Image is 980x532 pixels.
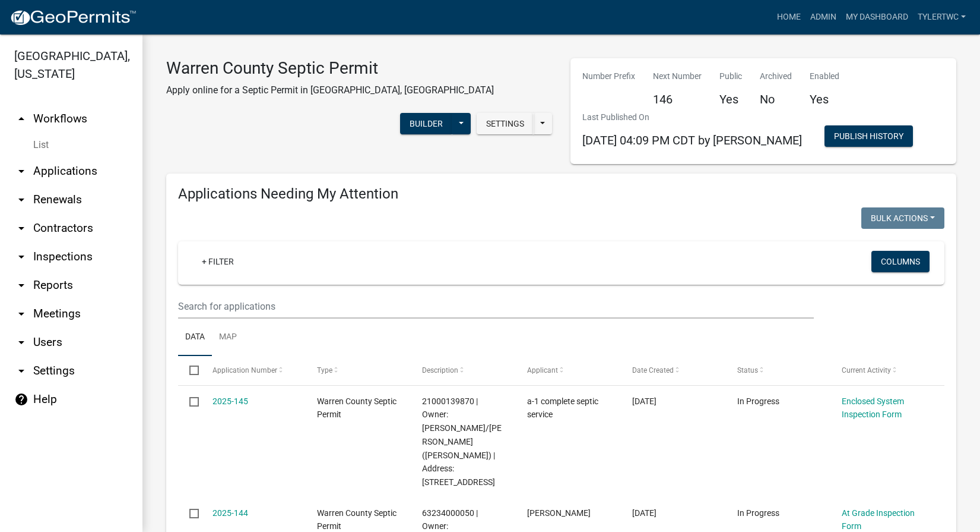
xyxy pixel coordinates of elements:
[653,70,702,83] p: Next Number
[212,319,244,357] a: Map
[719,70,742,83] p: Public
[737,366,758,374] span: Status
[582,111,802,124] p: Last Published On
[810,92,839,106] h5: Yes
[824,125,913,147] button: Publish History
[14,250,28,264] i: arrow_drop_down
[477,113,534,134] button: Settings
[719,92,742,106] h5: Yes
[725,356,830,385] datatable-header-cell: Status
[842,366,891,374] span: Current Activity
[178,319,212,357] a: Data
[213,366,277,374] span: Application Number
[14,221,28,235] i: arrow_drop_down
[201,356,306,385] datatable-header-cell: Application Number
[14,307,28,321] i: arrow_drop_down
[306,356,411,385] datatable-header-cell: Type
[737,396,779,406] span: In Progress
[317,396,397,420] span: Warren County Septic Permit
[14,364,28,378] i: arrow_drop_down
[810,70,839,83] p: Enabled
[178,294,814,319] input: Search for applications
[213,396,248,406] a: 2025-145
[14,193,28,207] i: arrow_drop_down
[178,185,944,203] h4: Applications Needing My Attention
[14,112,28,126] i: arrow_drop_up
[830,356,935,385] datatable-header-cell: Current Activity
[516,356,621,385] datatable-header-cell: Applicant
[841,6,913,29] a: My Dashboard
[14,164,28,178] i: arrow_drop_down
[861,207,944,229] button: Bulk Actions
[317,508,397,531] span: Warren County Septic Permit
[192,251,243,272] a: + Filter
[760,92,792,106] h5: No
[166,83,494,97] p: Apply online for a Septic Permit in [GEOGRAPHIC_DATA], [GEOGRAPHIC_DATA]
[527,396,598,420] span: a-1 complete septic service
[400,113,452,134] button: Builder
[632,396,656,406] span: 10/03/2025
[422,396,502,487] span: 21000139870 | Owner: BOWN, THOMAS D JR/CUNNINGHAM, KIMBERLY A (Deed) | Address: 24546 CLEVELAND ST
[527,508,591,518] span: Rick Rogers
[737,508,779,518] span: In Progress
[527,366,558,374] span: Applicant
[14,335,28,350] i: arrow_drop_down
[14,278,28,292] i: arrow_drop_down
[178,356,201,385] datatable-header-cell: Select
[653,92,702,106] h5: 146
[871,251,930,272] button: Columns
[760,70,792,83] p: Archived
[842,396,904,420] a: Enclosed System Inspection Form
[582,70,635,83] p: Number Prefix
[842,508,915,531] a: At Grade Inspection Form
[824,133,913,142] wm-modal-confirm: Workflow Publish History
[166,58,494,78] h3: Warren County Septic Permit
[213,508,248,518] a: 2025-144
[582,133,802,147] span: [DATE] 04:09 PM CDT by [PERSON_NAME]
[422,366,458,374] span: Description
[632,366,674,374] span: Date Created
[913,6,971,29] a: TylerTWC
[621,356,726,385] datatable-header-cell: Date Created
[772,6,805,29] a: Home
[411,356,516,385] datatable-header-cell: Description
[805,6,841,29] a: Admin
[14,392,28,407] i: help
[632,508,656,518] span: 10/03/2025
[317,366,332,374] span: Type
